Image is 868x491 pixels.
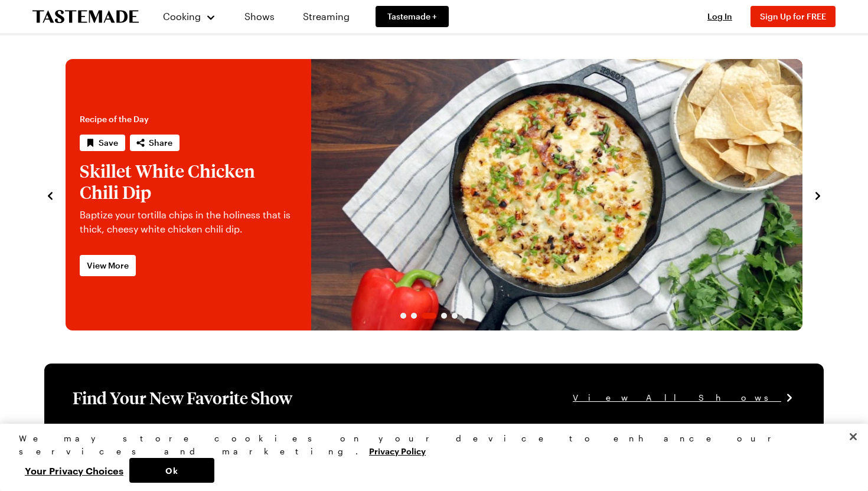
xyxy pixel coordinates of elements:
button: Sign Up for FREE [750,6,836,27]
span: View More [87,260,129,271]
span: Go to slide 1 [400,313,406,319]
span: Sign Up for FREE [760,11,826,21]
a: View All Shows [573,391,795,404]
div: Privacy [19,432,839,483]
button: Share [130,135,180,151]
div: 3 / 6 [66,59,802,330]
button: navigate to previous item [44,188,56,202]
span: View All Shows [573,391,781,404]
a: More information about your privacy, opens in a new tab [369,445,426,456]
span: Go to slide 3 [422,313,436,319]
button: navigate to next item [812,188,824,202]
span: Go to slide 6 [462,313,468,319]
div: We may store cookies on your device to enhance our services and marketing. [19,432,839,458]
button: Cooking [162,2,216,31]
h1: Find Your New Favorite Show [73,387,292,408]
span: Go to slide 4 [441,313,447,319]
button: Close [840,424,866,450]
button: Your Privacy Choices [19,458,129,483]
a: To Tastemade Home Page [32,10,139,24]
span: Cooking [163,11,201,22]
span: Go to slide 5 [452,313,458,319]
span: Go to slide 2 [411,313,417,319]
a: Tastemade + [376,6,449,27]
a: View More [80,255,136,276]
button: Save recipe [80,135,125,151]
span: Tastemade + [387,11,437,22]
button: Log In [696,11,743,22]
span: Save [99,137,118,149]
span: Share [149,137,172,149]
button: Ok [129,458,214,483]
span: Log In [707,11,732,21]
